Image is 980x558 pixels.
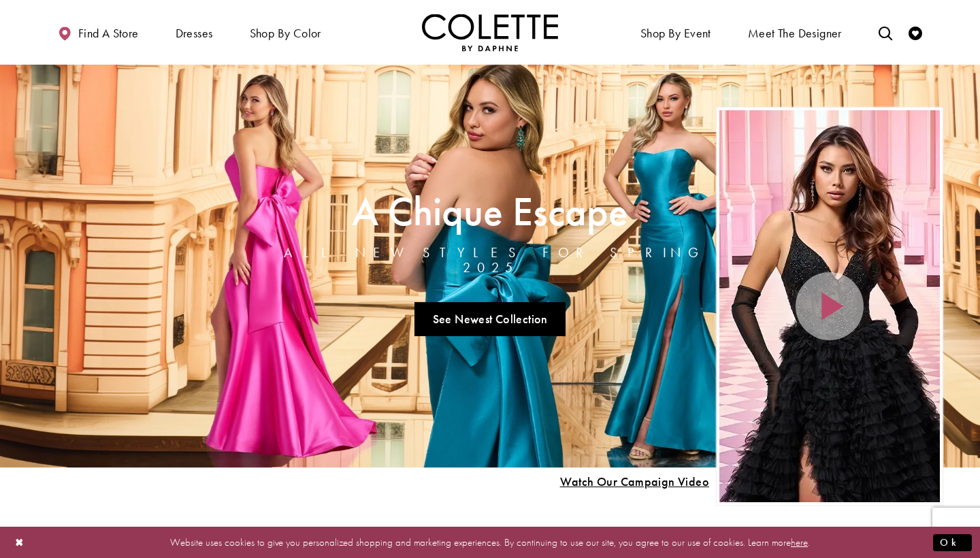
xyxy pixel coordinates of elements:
[263,297,717,342] ul: Slider Links
[933,534,972,551] button: Submit Dialog
[640,27,711,40] span: Shop By Event
[172,14,216,51] span: Dresses
[54,14,142,51] a: Find a store
[8,530,31,554] button: Close Dialog
[637,14,715,51] span: Shop By Event
[246,14,325,51] span: Shop by color
[875,14,896,51] a: Toggle search
[414,302,566,336] a: See Newest Collection A Chique Escape All New Styles For Spring 2025
[745,14,845,51] a: Meet the designer
[176,27,213,40] span: Dresses
[78,27,139,40] span: Find a store
[905,14,926,51] a: Check Wishlist
[559,475,709,489] span: Play Slide #15 Video
[422,14,558,51] a: Visit Home Page
[422,14,558,51] img: Colette by Daphne
[748,27,842,40] span: Meet the designer
[791,535,808,548] a: here
[250,27,321,40] span: Shop by color
[98,533,882,551] p: Website uses cookies to give you personalized shopping and marketing experiences. By continuing t...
